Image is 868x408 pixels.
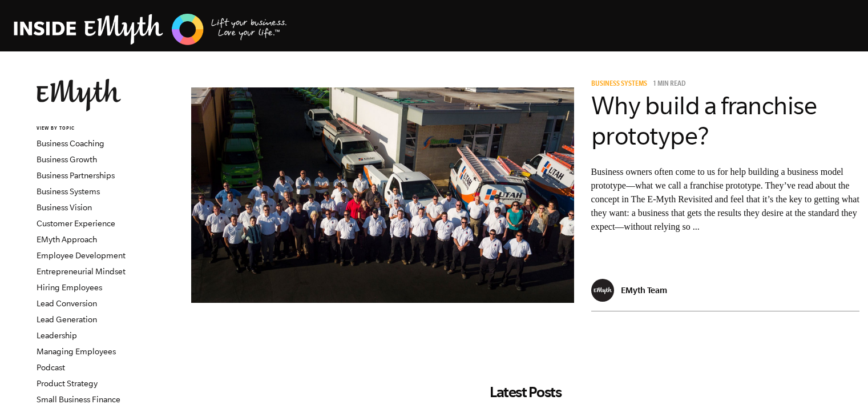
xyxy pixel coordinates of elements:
a: Leadership [37,331,77,340]
a: Employee Development [37,251,126,260]
a: Business Systems [591,81,651,89]
img: EMyth Business Coaching [14,12,288,47]
a: Business Systems [37,187,100,196]
p: Business owners often come to us for help building a business model prototype—what we call a fran... [591,165,859,234]
a: Hiring Employees [37,283,102,292]
p: 1 min read [653,81,686,89]
span: Business Systems [591,81,647,89]
a: Lead Conversion [37,299,97,308]
p: EMyth Team [621,285,667,295]
a: Business Vision [37,203,92,212]
a: Small Business Finance [37,395,120,404]
a: EMyth Approach [37,235,97,244]
h2: Latest Posts [191,383,859,401]
img: EMyth Team - EMyth [591,279,614,302]
a: Lead Generation [37,315,97,324]
a: Business Partnerships [37,171,115,180]
a: Business Coaching [37,139,104,148]
a: Entrepreneurial Mindset [37,267,126,276]
img: business model prototype [191,87,574,303]
a: Why build a franchise prototype? [591,91,817,150]
a: Product Strategy [37,379,98,388]
h6: VIEW BY TOPIC [37,125,174,133]
a: Business Growth [37,155,97,164]
a: Managing Employees [37,347,116,356]
a: Customer Experience [37,219,115,228]
a: Podcast [37,363,65,372]
img: EMyth [37,79,121,111]
iframe: Chat Widget [811,353,868,408]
